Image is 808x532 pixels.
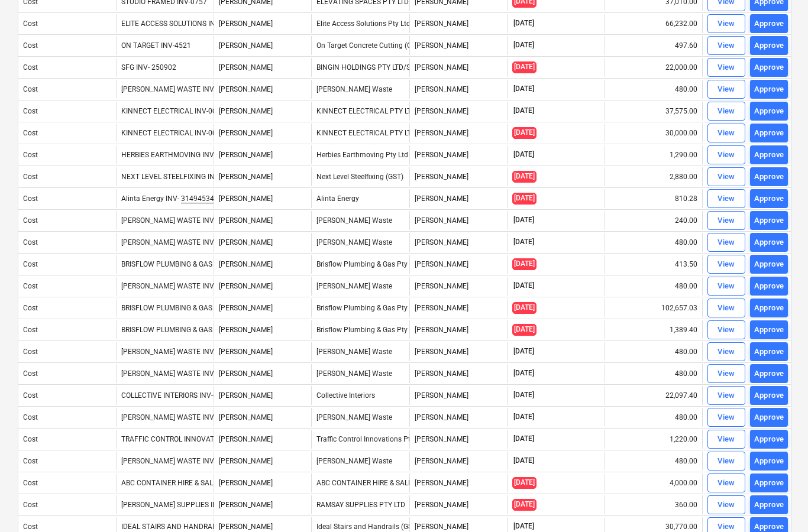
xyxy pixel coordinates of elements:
[605,452,702,471] div: 480.00
[754,170,784,184] div: Approve
[605,233,702,252] div: 480.00
[311,233,409,252] div: [PERSON_NAME] Waste
[605,430,702,449] div: 1,220.00
[754,433,784,446] div: Approve
[512,61,536,73] span: [DATE]
[717,301,735,315] div: View
[605,211,702,230] div: 240.00
[512,434,535,444] span: [DATE]
[23,129,38,137] div: Cost
[311,320,409,339] div: Brisflow Plumbing & Gas Pty Ltd (GST)
[717,192,735,206] div: View
[707,14,745,33] button: View
[121,173,238,181] div: NEXT LEVEL STEELFIXING INV-0378
[409,189,507,208] div: [PERSON_NAME]
[121,479,272,487] div: ABC CONTAINER HIRE & SALES INV- 212994J9
[750,473,788,492] button: Approve
[707,342,745,361] button: View
[707,495,745,514] button: View
[512,477,536,488] span: [DATE]
[605,102,702,121] div: 37,575.00
[23,173,38,181] div: Cost
[717,280,735,293] div: View
[311,452,409,471] div: [PERSON_NAME] Waste
[219,457,273,465] span: Della Rosa
[750,386,788,405] button: Approve
[219,326,273,334] span: Della Rosa
[23,348,38,356] div: Cost
[219,216,273,225] span: Della Rosa
[750,124,788,142] button: Approve
[707,145,745,164] button: View
[605,277,702,296] div: 480.00
[717,17,735,31] div: View
[219,435,273,443] span: Della Rosa
[311,255,409,274] div: Brisflow Plumbing & Gas Pty Ltd (GST)
[311,473,409,492] div: ABC CONTAINER HIRE & SALES PTY LTD
[754,192,784,206] div: Approve
[750,189,788,208] button: Approve
[121,282,238,290] div: [PERSON_NAME] WASTE INV- 20252
[512,106,535,116] span: [DATE]
[707,189,745,208] button: View
[512,324,536,335] span: [DATE]
[754,17,784,31] div: Approve
[219,238,273,246] span: Della Rosa
[750,58,788,77] button: Approve
[23,107,38,115] div: Cost
[121,216,238,225] div: [PERSON_NAME] WASTE INV- 20364
[605,189,702,208] div: 810.28
[717,148,735,162] div: View
[409,364,507,383] div: [PERSON_NAME]
[750,211,788,230] button: Approve
[754,61,784,74] div: Approve
[219,413,273,421] span: Della Rosa
[605,80,702,99] div: 480.00
[717,236,735,249] div: View
[311,145,409,164] div: Herbies Earthmoving Pty Ltd (GST)
[219,523,273,531] span: Della Rosa
[409,495,507,514] div: [PERSON_NAME]
[707,299,745,317] button: View
[219,85,273,93] span: Della Rosa
[121,435,280,443] div: TRAFFIC CONTROL INNOVATIONS INV- 00066958
[219,41,273,50] span: Della Rosa
[717,476,735,490] div: View
[754,455,784,468] div: Approve
[605,58,702,77] div: 22,000.00
[512,302,536,313] span: [DATE]
[219,260,273,268] span: Della Rosa
[311,408,409,427] div: [PERSON_NAME] Waste
[605,342,702,361] div: 480.00
[754,148,784,162] div: Approve
[311,430,409,449] div: Traffic Control Innovations Pty Ltd
[717,323,735,337] div: View
[23,523,38,531] div: Cost
[707,408,745,427] button: View
[749,475,808,532] iframe: Chat Widget
[23,304,38,312] div: Cost
[512,127,536,138] span: [DATE]
[23,216,38,225] div: Cost
[707,430,745,449] button: View
[311,167,409,186] div: Next Level Steelfixing (GST)
[121,85,238,93] div: [PERSON_NAME] WASTE INV- 20417
[409,80,507,99] div: [PERSON_NAME]
[409,255,507,274] div: [PERSON_NAME]
[707,255,745,274] button: View
[311,364,409,383] div: [PERSON_NAME] Waste
[707,58,745,77] button: View
[219,282,273,290] span: Della Rosa
[754,280,784,293] div: Approve
[121,107,225,115] div: KINNECT ELECTRICAL INV-0092
[605,145,702,164] div: 1,290.00
[754,126,784,140] div: Approve
[754,367,784,381] div: Approve
[409,124,507,142] div: [PERSON_NAME]
[750,145,788,164] button: Approve
[311,124,409,142] div: KINNECT ELECTRICAL PTY LTD (GST from [DATE])
[219,501,273,509] span: Della Rosa
[23,151,38,159] div: Cost
[707,211,745,230] button: View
